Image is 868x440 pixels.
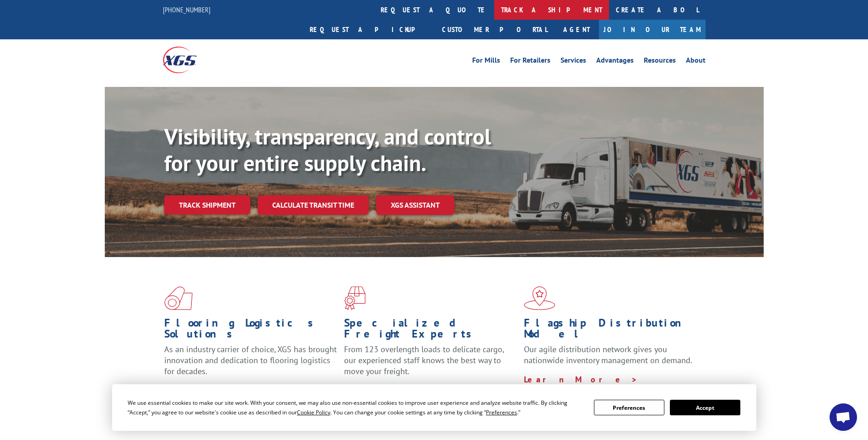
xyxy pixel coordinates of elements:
[524,344,692,365] span: Our agile distribution network gives you nationwide inventory management on demand.
[599,20,706,39] a: Join Our Team
[594,400,664,415] button: Preferences
[112,384,756,431] div: Cookie Consent Prompt
[164,286,193,310] img: xgs-icon-total-supply-chain-intelligence-red
[128,398,583,417] div: We use essential cookies to make our site work. With your consent, we may also use non-essential ...
[686,57,706,67] a: About
[344,317,517,344] h1: Specialized Freight Experts
[344,286,366,310] img: xgs-icon-focused-on-flooring-red
[644,57,676,67] a: Resources
[670,400,740,415] button: Accept
[830,403,857,431] a: Open chat
[510,57,550,67] a: For Retailers
[596,57,634,67] a: Advantages
[486,408,517,416] span: Preferences
[435,20,554,39] a: Customer Portal
[554,20,599,39] a: Agent
[164,195,250,215] a: Track shipment
[524,317,697,344] h1: Flagship Distribution Model
[472,57,500,67] a: For Mills
[524,286,555,310] img: xgs-icon-flagship-distribution-model-red
[344,344,517,385] p: From 123 overlength loads to delicate cargo, our experienced staff knows the best way to move you...
[561,57,586,67] a: Services
[164,344,337,376] span: As an industry carrier of choice, XGS has brought innovation and dedication to flooring logistics...
[524,374,638,385] a: Learn More >
[164,122,491,177] b: Visibility, transparency, and control for your entire supply chain.
[258,195,369,215] a: Calculate transit time
[376,195,454,215] a: XGS ASSISTANT
[297,408,330,416] span: Cookie Policy
[163,5,210,14] a: [PHONE_NUMBER]
[303,20,435,39] a: Request a pickup
[164,317,337,344] h1: Flooring Logistics Solutions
